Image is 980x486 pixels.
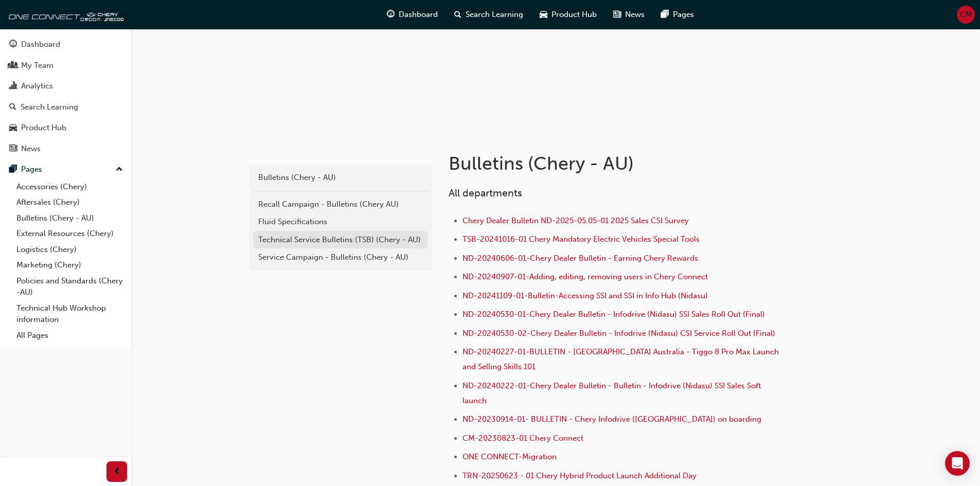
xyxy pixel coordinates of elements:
[399,9,438,21] span: Dashboard
[253,231,428,249] a: Technical Service Bulletins (TSB) (Chery - AU)
[253,195,428,213] a: Recall Campaign - Bulletins (Chery AU)
[4,118,127,137] a: Product Hub
[379,4,446,25] a: guage-iconDashboard
[673,9,694,21] span: Pages
[253,169,428,187] a: Bulletins (Chery - AU)
[4,35,127,54] a: Dashboard
[21,164,42,175] div: Pages
[462,272,708,281] a: ND-20240907-01-Adding, editing, removing users in Chery Connect
[653,4,702,25] a: pages-iconPages
[449,187,522,199] span: All departments
[466,9,523,21] span: Search Learning
[960,9,972,21] span: CM
[21,122,66,134] div: Product Hub
[945,451,970,476] div: Open Intercom Messenger
[9,82,17,91] span: chart-icon
[12,328,127,344] a: All Pages
[258,199,423,210] div: Recall Campaign - Bulletins (Chery AU)
[462,471,697,480] a: TRN-20250623 - 01 Chery Hybrid Product Launch Additional Day
[9,123,17,133] span: car-icon
[9,103,16,112] span: search-icon
[625,9,645,21] span: News
[21,143,41,155] div: News
[12,194,127,210] a: Aftersales (Chery)
[462,254,698,263] a: ND-20240606-01-Chery Dealer Bulletin - Earning Chery Rewards
[9,40,17,49] span: guage-icon
[12,257,127,273] a: Marketing (Chery)
[661,8,669,21] span: pages-icon
[12,242,127,258] a: Logistics (Chery)
[9,145,17,154] span: news-icon
[12,226,127,242] a: External Resources (Chery)
[462,216,689,225] a: Chery Dealer Bulletin ND-2025-05.05-01 2025 Sales CSI Survey
[613,8,621,21] span: news-icon
[12,179,127,195] a: Accessories (Chery)
[462,434,583,443] a: CM-20230823-01 Chery Connect
[4,33,127,160] button: DashboardMy TeamAnalyticsSearch LearningProduct HubNews
[462,329,775,338] a: ND-20240530-02-Chery Dealer Bulletin - Infodrive (Nidasu) CSI Service Roll Out (Final)
[258,216,423,228] div: Fluid Specifications
[116,163,123,176] span: up-icon
[605,4,653,25] a: news-iconNews
[113,465,121,478] span: prev-icon
[258,251,423,263] div: Service Campaign - Bulletins (Chery - AU)
[462,235,700,244] a: TSB-20241016-01 Chery Mandatory Electric Vehicles Special Tools
[462,381,763,405] a: ND-20240222-01-Chery Dealer Bulletin - Bulletin - Infodrive (Nidasu) SSI Sales Soft launch
[21,101,78,113] div: Search Learning
[462,347,781,371] a: ND-20240227-01-BULLETIN - [GEOGRAPHIC_DATA] Australia - Tiggo 8 Pro Max Launch and Selling Skills...
[462,291,708,300] a: ND-20241109-01-Bulletin-Accessing SSI and SSI in Info Hub (Nidasu)
[454,8,461,21] span: search-icon
[4,160,127,179] button: Pages
[12,300,127,328] a: Technical Hub Workshop information
[4,77,127,96] a: Analytics
[957,6,975,24] button: CM
[21,39,60,50] div: Dashboard
[258,234,423,246] div: Technical Service Bulletins (TSB) (Chery - AU)
[4,139,127,158] a: News
[4,56,127,75] a: My Team
[462,310,765,319] a: ND-20240530-01-Chery Dealer Bulletin - Infodrive (Nidasu) SSI Sales Roll Out (Final)
[12,210,127,226] a: Bulletins (Chery - AU)
[551,9,597,21] span: Product Hub
[253,248,428,266] a: Service Campaign - Bulletins (Chery - AU)
[9,61,17,70] span: people-icon
[540,8,547,21] span: car-icon
[462,452,557,461] a: ONE CONNECT-Migration
[253,213,428,231] a: Fluid Specifications
[531,4,605,25] a: car-iconProduct Hub
[21,80,53,92] div: Analytics
[21,60,54,71] div: My Team
[5,4,123,25] img: oneconnect
[446,4,531,25] a: search-iconSearch Learning
[4,98,127,117] a: Search Learning
[12,273,127,300] a: Policies and Standards (Chery -AU)
[387,8,395,21] span: guage-icon
[449,152,786,175] h1: Bulletins (Chery - AU)
[9,165,17,174] span: pages-icon
[258,172,423,184] div: Bulletins (Chery - AU)
[462,415,761,424] a: ND-20230914-01- BULLETIN - Chery Infodrive ([GEOGRAPHIC_DATA]) on boarding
